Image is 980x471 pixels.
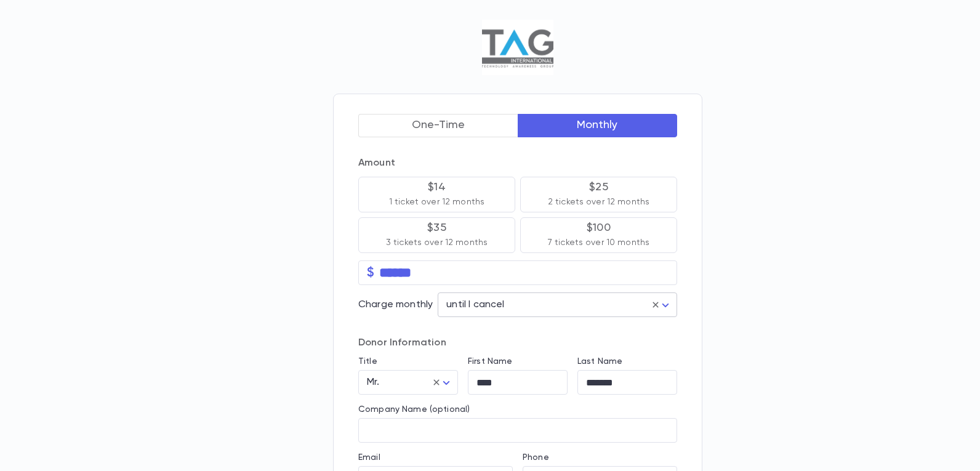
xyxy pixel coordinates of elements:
[428,181,446,193] p: $14
[367,377,379,387] span: Mr.
[358,371,458,395] div: Mr.
[386,236,488,249] p: 3 tickets over 12 months
[589,181,608,193] p: $25
[358,299,433,311] p: Charge monthly
[520,217,677,253] button: $1007 tickets over 10 months
[587,222,611,234] p: $100
[389,196,484,208] p: 1 ticket over 12 months
[358,177,515,212] button: $141 ticket over 12 months
[358,453,380,462] label: Email
[358,356,377,366] label: Title
[358,114,518,137] button: One-Time
[482,20,553,75] img: Logo
[427,222,446,234] p: $35
[367,267,374,279] p: $
[523,453,549,462] label: Phone
[548,196,649,208] p: 2 tickets over 12 months
[358,157,677,169] p: Amount
[358,217,515,253] button: $353 tickets over 12 months
[577,356,622,366] label: Last Name
[468,356,512,366] label: First Name
[518,114,678,137] button: Monthly
[358,337,677,349] p: Donor Information
[438,293,677,317] div: until I cancel
[520,177,677,212] button: $252 tickets over 12 months
[358,405,470,414] label: Company Name (optional)
[446,300,504,310] span: until I cancel
[548,236,649,249] p: 7 tickets over 10 months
